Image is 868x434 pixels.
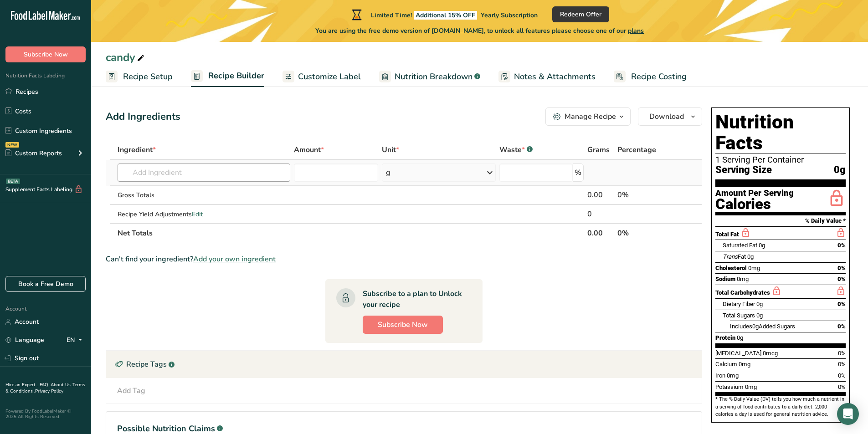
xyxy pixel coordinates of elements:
div: 1 Serving Per Container [715,155,846,164]
a: Nutrition Breakdown [379,66,480,87]
a: FAQ . [40,382,51,388]
span: Redeem Offer [560,10,601,19]
a: Book a Free Demo [5,276,86,292]
a: Terms & Conditions . [5,382,85,394]
div: 0.00 [587,189,613,200]
input: Add Ingredient [118,163,290,182]
div: Powered By FoodLabelMaker © 2025 All Rights Reserved [5,408,86,419]
div: BETA [6,179,20,184]
a: Recipe Builder [191,66,264,87]
span: 0mg [739,361,750,368]
span: Ingredient [118,144,156,155]
div: Gross Totals [118,190,290,200]
div: Can't find your ingredient? [106,254,702,265]
span: Recipe Builder [208,70,264,82]
th: 0% [616,223,675,242]
span: Customize Label [298,71,361,83]
span: Protein [715,334,735,341]
button: Subscribe Now [5,46,86,62]
span: Saturated Fat [723,242,757,249]
div: Add Tag [117,385,145,396]
span: 0% [837,265,846,271]
span: Grams [587,144,610,155]
span: Total Sugars [723,312,755,319]
a: Recipe Setup [106,66,173,87]
span: Recipe Costing [631,71,687,83]
span: Total Fat [715,231,739,238]
button: Subscribe Now [363,316,443,334]
div: 0 [587,209,613,220]
div: Amount Per Serving [715,189,794,198]
div: Manage Recipe [565,111,616,122]
span: Edit [192,210,203,219]
span: Iron [715,372,725,379]
div: Calories [715,198,794,211]
span: 0% [838,361,846,368]
div: candy [106,49,146,66]
div: Custom Reports [5,148,62,158]
span: Percentage [617,144,656,155]
div: EN [67,335,86,346]
span: Cholesterol [715,265,747,271]
th: Net Totals [116,223,586,242]
span: 0% [837,323,846,330]
div: 0% [617,189,673,200]
div: Limited Time! [350,9,538,20]
span: 0mg [727,372,739,379]
i: Trans [723,253,738,260]
span: 0% [837,301,846,307]
span: Serving Size [715,164,772,176]
span: 0% [837,276,846,282]
span: 0% [838,350,846,357]
th: 0.00 [586,223,615,242]
div: Subscribe to a plan to Unlock your recipe [363,288,464,310]
h1: Nutrition Facts [715,112,846,153]
span: 0mg [748,265,760,271]
span: 0g [756,312,763,319]
span: Dietary Fiber [723,301,755,307]
div: Add Ingredients [106,109,180,124]
span: You are using the free demo version of [DOMAIN_NAME], to unlock all features please choose one of... [315,26,644,36]
span: 0g [752,323,759,330]
span: 0% [838,383,846,390]
span: Subscribe Now [378,319,428,330]
span: Subscribe Now [24,50,68,59]
button: Download [638,107,702,126]
section: * The % Daily Value (DV) tells you how much a nutrient in a serving of food contributes to a dail... [715,396,846,418]
span: 0mg [745,383,757,390]
span: Sodium [715,276,735,282]
span: Additional 15% OFF [414,11,477,20]
span: Yearly Subscription [481,11,538,20]
span: Notes & Attachments [514,71,596,83]
a: Recipe Costing [614,66,687,87]
a: About Us . [51,382,72,388]
span: Nutrition Breakdown [395,71,473,83]
span: 0g [834,164,846,176]
span: Total Carbohydrates [715,289,770,296]
span: plans [628,26,644,35]
a: Privacy Policy [35,388,63,394]
section: % Daily Value * [715,215,846,226]
a: Notes & Attachments [498,66,596,87]
button: Manage Recipe [545,107,631,126]
span: Unit [382,144,399,155]
span: Includes Added Sugars [730,323,795,330]
div: Recipe Yield Adjustments [118,209,290,219]
div: g [386,167,390,178]
span: Recipe Setup [123,71,173,83]
span: 0g [759,242,765,249]
button: Redeem Offer [552,6,609,22]
span: Add your own ingredient [193,254,276,265]
span: 0mg [737,276,749,282]
div: NEW [5,142,19,148]
div: Waste [499,144,533,155]
span: 0mcg [763,350,778,357]
span: Potassium [715,383,744,390]
div: Open Intercom Messenger [837,403,859,425]
span: Fat [723,253,746,260]
a: Customize Label [282,66,361,87]
a: Hire an Expert . [5,382,38,388]
a: Language [5,332,44,348]
span: 0g [737,334,743,341]
span: 0% [838,372,846,379]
